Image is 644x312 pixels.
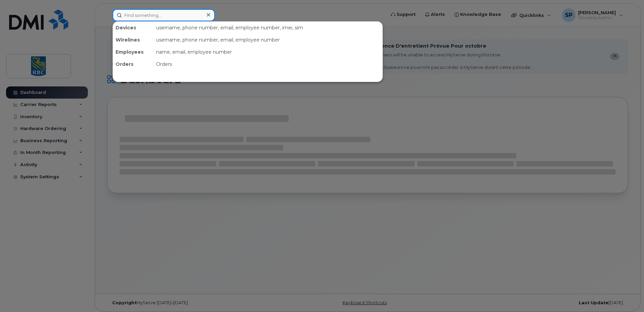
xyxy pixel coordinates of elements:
[153,22,382,34] div: username, phone number, email, employee number, imei, sim
[113,22,153,34] div: Devices
[153,58,382,70] div: Orders
[153,34,382,46] div: username, phone number, email, employee number
[153,46,382,58] div: name, email, employee number
[113,58,153,70] div: Orders
[113,34,153,46] div: Wirelines
[113,46,153,58] div: Employees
